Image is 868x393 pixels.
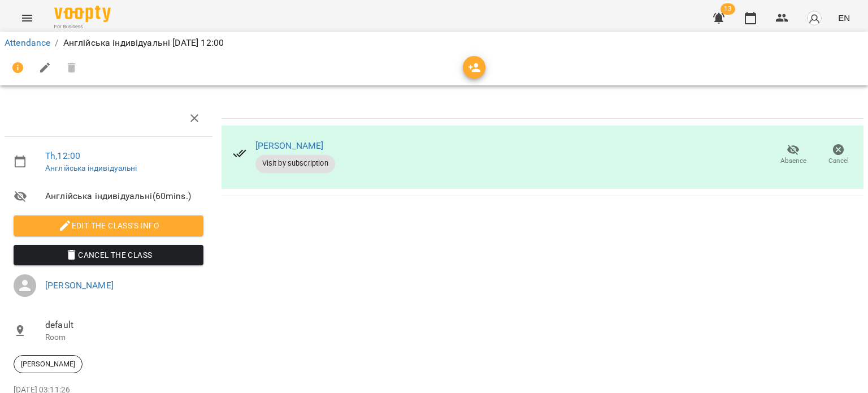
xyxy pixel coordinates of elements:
a: [PERSON_NAME] [45,280,114,291]
span: Англійська індивідуальні ( 60 mins. ) [45,189,203,203]
div: [PERSON_NAME] [14,355,83,373]
span: 13 [721,3,735,15]
span: Visit by subscription [255,158,335,169]
a: [PERSON_NAME] [255,140,324,151]
p: Room [45,332,203,343]
button: Menu [14,5,41,32]
span: [PERSON_NAME] [14,359,82,369]
button: Edit the class's Info [14,215,203,236]
span: Absence [780,156,806,166]
span: EN [838,12,850,24]
button: Cancel the class [14,245,203,265]
button: EN [834,7,854,28]
button: Absence [771,139,816,171]
a: Attendance [5,37,50,48]
span: default [45,318,203,332]
span: Cancel the class [23,248,194,262]
span: For Business [54,23,111,31]
img: avatar_s.png [806,10,822,26]
li: / [55,36,58,50]
button: Cancel [816,139,861,171]
a: Th , 12:00 [45,150,80,161]
span: Cancel [828,156,849,166]
span: Edit the class's Info [23,219,194,232]
img: Voopty Logo [54,6,111,22]
nav: breadcrumb [5,36,863,50]
p: Англійська індивідуальні [DATE] 12:00 [63,36,224,50]
a: Англійська індивідуальні [45,163,137,172]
